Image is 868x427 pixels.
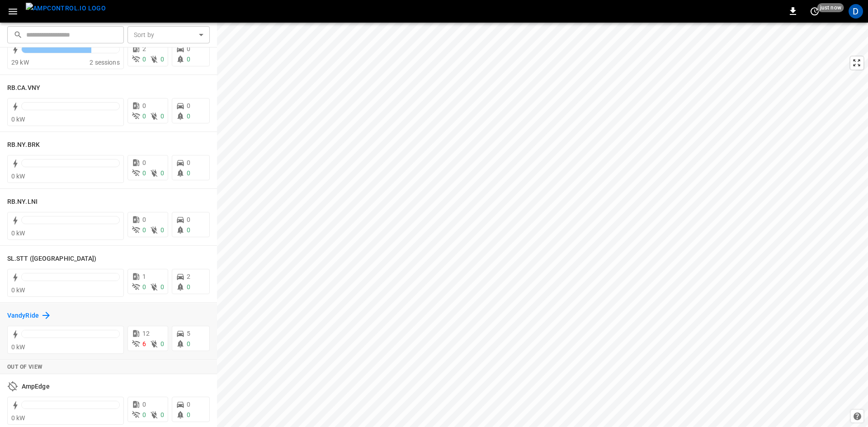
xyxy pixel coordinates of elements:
span: 0 [160,411,164,418]
span: 12 [142,330,150,337]
div: profile-icon [849,4,863,19]
span: 0 [160,56,164,63]
span: 1 [142,273,146,280]
span: 0 [187,340,190,347]
img: ampcontrol.io logo [26,3,106,14]
span: 0 [160,283,164,291]
strong: Out of View [7,364,42,370]
canvas: Map [217,23,868,427]
span: 0 [187,113,190,120]
span: 0 [142,159,146,166]
span: 0 kW [11,286,25,294]
span: 0 [187,401,190,408]
button: set refresh interval [807,4,822,19]
h6: AmpEdge [22,382,50,392]
span: 0 [187,102,190,109]
span: 0 [160,169,164,177]
span: 0 [142,283,146,291]
span: 0 [187,283,190,291]
span: 0 kW [11,414,25,422]
span: 0 kW [11,173,25,180]
span: 0 [187,159,190,166]
span: 29 kW [11,59,29,66]
span: 0 [142,102,146,109]
span: 0 [187,226,190,234]
span: 0 [160,113,164,120]
span: 0 [142,411,146,418]
span: 5 [187,330,190,337]
span: 0 kW [11,230,25,237]
span: 0 [142,56,146,63]
span: 0 kW [11,116,25,123]
h6: SL.STT (Statesville) [7,254,97,264]
span: 0 [187,411,190,418]
span: 0 [187,216,190,223]
span: 2 [187,273,190,280]
span: 0 [160,340,164,347]
span: 0 [187,45,190,52]
span: 2 [142,45,146,52]
span: 0 [142,226,146,234]
span: 6 [142,340,146,347]
span: 0 [187,169,190,177]
span: 2 sessions [90,59,120,66]
span: 0 [142,113,146,120]
span: 0 [142,216,146,223]
span: just now [817,3,844,12]
h6: RB.CA.VNY [7,83,40,93]
span: 0 [160,226,164,234]
span: 0 kW [11,343,25,351]
h6: RB.NY.BRK [7,140,40,150]
h6: RB.NY.LNI [7,197,38,207]
span: 0 [187,56,190,63]
h6: VandyRide [7,311,39,321]
span: 0 [142,401,146,408]
span: 0 [142,169,146,177]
